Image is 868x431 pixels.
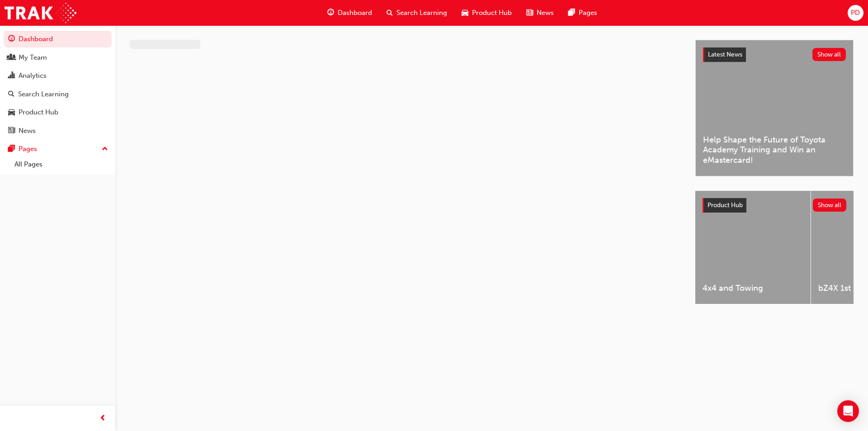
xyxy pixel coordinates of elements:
[4,67,112,84] a: Analytics
[19,52,47,63] div: My Team
[526,7,533,19] span: news-icon
[472,8,512,18] span: Product Hub
[5,3,76,23] img: Trak
[454,4,519,22] a: car-iconProduct Hub
[18,89,69,99] div: Search Learning
[561,4,604,22] a: pages-iconPages
[11,157,112,171] a: All Pages
[703,198,846,213] a: Product HubShow all
[695,40,854,176] a: Latest NewsShow allHelp Shape the Future of Toyota Academy Training and Win an eMastercard!
[396,8,447,18] span: Search Learning
[837,400,859,422] div: Open Intercom Messenger
[4,86,112,103] a: Search Learning
[338,8,372,18] span: Dashboard
[4,141,112,157] button: Pages
[695,191,811,304] a: 4x4 and Towing
[8,72,15,80] span: chart-icon
[813,199,847,212] button: Show all
[537,8,554,18] span: News
[4,49,112,66] a: My Team
[4,104,112,121] a: Product Hub
[4,29,112,141] button: DashboardMy TeamAnalyticsSearch LearningProduct HubNews
[851,8,860,18] span: PD
[568,7,575,19] span: pages-icon
[703,283,803,294] span: 4x4 and Towing
[19,107,58,118] div: Product Hub
[327,7,334,19] span: guage-icon
[812,48,846,61] button: Show all
[8,127,15,135] span: news-icon
[8,109,15,117] span: car-icon
[8,54,15,62] span: people-icon
[8,90,14,99] span: search-icon
[462,7,468,19] span: car-icon
[387,7,393,19] span: search-icon
[99,413,106,424] span: prev-icon
[703,47,846,62] a: Latest NewsShow all
[320,4,379,22] a: guage-iconDashboard
[8,35,15,43] span: guage-icon
[579,8,597,18] span: Pages
[4,123,112,139] a: News
[19,71,47,81] div: Analytics
[102,143,108,155] span: up-icon
[519,4,561,22] a: news-iconNews
[703,135,846,166] span: Help Shape the Future of Toyota Academy Training and Win an eMastercard!
[708,201,743,209] span: Product Hub
[4,31,112,47] a: Dashboard
[379,4,454,22] a: search-iconSearch Learning
[8,145,15,153] span: pages-icon
[848,5,863,21] button: PD
[19,144,37,154] div: Pages
[19,126,36,136] div: News
[708,51,742,58] span: Latest News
